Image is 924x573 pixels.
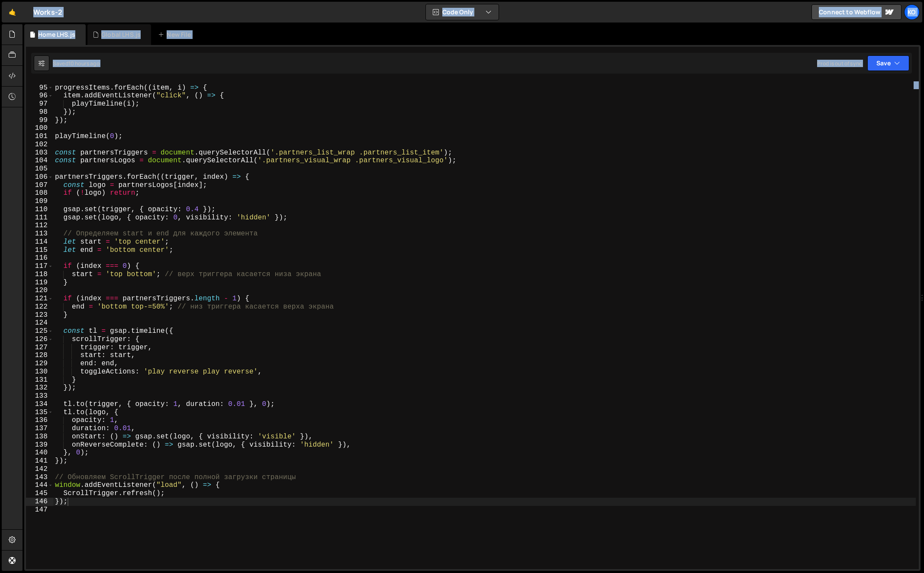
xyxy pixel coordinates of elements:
[26,457,53,465] div: 141
[26,425,53,433] div: 137
[26,92,53,100] div: 96
[26,433,53,441] div: 138
[26,295,53,303] div: 121
[26,489,53,498] div: 145
[33,7,62,17] div: Works-2
[26,246,53,254] div: 115
[26,368,53,376] div: 130
[26,132,53,141] div: 101
[26,141,53,149] div: 102
[26,197,53,206] div: 109
[26,409,53,417] div: 135
[26,254,53,262] div: 116
[867,55,909,71] button: Save
[26,376,53,384] div: 131
[904,4,920,20] a: Ko
[817,60,862,67] div: Prod is out of sync
[53,60,100,67] div: Saved
[26,286,53,295] div: 120
[38,30,75,39] div: Home LHS.js
[26,116,53,125] div: 99
[811,4,901,20] a: Connect to Webflow
[26,270,53,279] div: 118
[26,498,53,506] div: 146
[26,384,53,392] div: 132
[26,181,53,190] div: 107
[26,441,53,449] div: 139
[26,262,53,270] div: 117
[26,222,53,230] div: 112
[26,465,53,473] div: 142
[26,149,53,157] div: 103
[2,2,23,23] a: 🤙
[26,206,53,214] div: 110
[26,351,53,360] div: 128
[158,30,194,39] div: New File
[26,238,53,246] div: 114
[26,344,53,352] div: 127
[26,303,53,311] div: 122
[26,157,53,165] div: 104
[26,360,53,368] div: 129
[26,319,53,327] div: 124
[26,84,53,92] div: 95
[26,473,53,482] div: 143
[26,416,53,425] div: 136
[26,449,53,457] div: 140
[26,108,53,116] div: 98
[26,335,53,344] div: 126
[26,327,53,335] div: 125
[26,189,53,197] div: 108
[101,30,141,39] div: Global LHS.js
[26,230,53,238] div: 113
[26,481,53,489] div: 144
[26,392,53,400] div: 133
[68,60,100,67] div: 10 hours ago
[26,311,53,319] div: 123
[26,279,53,287] div: 119
[26,124,53,132] div: 100
[26,400,53,409] div: 134
[26,100,53,108] div: 97
[26,214,53,222] div: 111
[26,173,53,181] div: 106
[426,4,499,20] button: Code Only
[26,165,53,173] div: 105
[26,506,53,514] div: 147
